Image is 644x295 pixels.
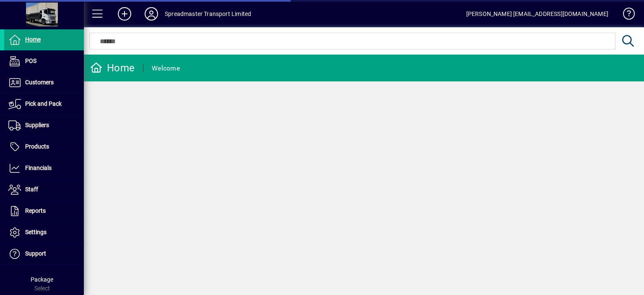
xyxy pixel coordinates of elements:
[4,222,84,243] a: Settings
[4,115,84,136] a: Suppliers
[4,94,84,115] a: Pick and Pack
[138,6,165,21] button: Profile
[4,136,84,157] a: Products
[4,51,84,72] a: POS
[25,36,41,43] span: Home
[617,2,634,29] a: Knowledge Base
[25,122,49,128] span: Suppliers
[165,7,251,21] div: Spreadmaster Transport Limited
[152,62,180,75] div: Welcome
[25,100,62,107] span: Pick and Pack
[4,243,84,264] a: Support
[25,57,36,64] span: POS
[4,201,84,222] a: Reports
[90,61,135,75] div: Home
[25,164,52,171] span: Financials
[4,72,84,93] a: Customers
[466,7,608,21] div: [PERSON_NAME] [EMAIL_ADDRESS][DOMAIN_NAME]
[25,229,47,235] span: Settings
[25,207,46,214] span: Reports
[25,79,54,86] span: Customers
[4,158,84,179] a: Financials
[31,276,53,283] span: Package
[4,179,84,200] a: Staff
[111,6,138,21] button: Add
[25,250,46,257] span: Support
[25,186,38,193] span: Staff
[25,143,49,150] span: Products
